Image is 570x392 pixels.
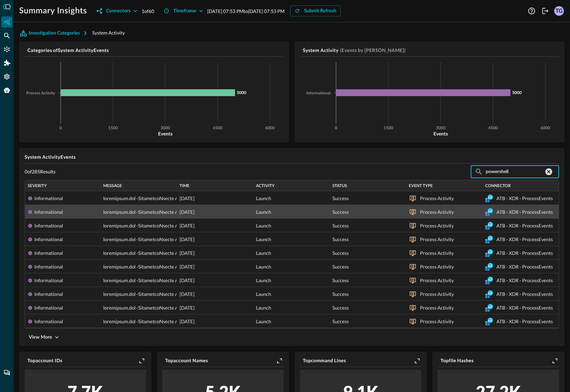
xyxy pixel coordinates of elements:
div: Expand [138,357,146,364]
div: Summary Insights [1,16,12,27]
div: Success [332,287,349,301]
p: 0 of 285 Results [25,169,55,175]
span: Time [179,183,189,188]
div: ATB - XDR - ProcessEvents [496,246,553,260]
svg: Azure Log Analytics [485,222,493,230]
div: [DATE] [179,315,250,328]
div: Success [332,246,349,260]
tspan: 5000 [512,90,522,95]
div: Launch [256,301,271,315]
div: [DATE] [179,274,250,287]
div: Connectors [106,7,131,15]
svg: Azure Log Analytics [485,304,493,312]
span: Status [332,183,347,188]
div: ATB - XDR - ProcessEvents [496,287,553,301]
div: [DATE] [179,192,250,205]
div: [DATE] [179,205,250,219]
button: Submit Refresh [290,5,341,16]
svg: Azure Log Analytics [485,276,493,285]
p: 1 of 60 [141,8,154,15]
tspan: 0 [60,126,62,130]
svg: Azure Log Analytics [485,208,493,216]
h5: Top account IDs [27,357,138,364]
div: View More [29,333,52,342]
div: [DATE] [179,287,250,301]
div: Launch [256,219,271,233]
div: Chat [1,367,12,378]
div: Connectors [1,44,12,55]
div: Informational [34,246,63,260]
tspan: 3000 [436,126,446,130]
tspan: 0 [335,126,337,130]
span: Event Type [409,183,433,188]
svg: Azure Log Analytics [485,249,493,257]
div: Informational [34,205,63,219]
div: ATB - XDR - ProcessEvents [496,233,553,246]
div: Launch [256,274,271,287]
h5: Top command lines [303,357,413,364]
button: Expand [413,357,421,364]
tspan: Events [158,131,172,136]
input: Search [486,165,543,178]
h1: Summary Insights [19,5,87,16]
button: Expand [138,357,146,364]
div: Process Activity [420,287,454,301]
div: [DATE] [179,301,250,315]
div: Informational [34,287,63,301]
tspan: 6000 [265,126,275,130]
div: Addons [2,57,13,68]
h5: System Activity [303,47,338,54]
h5: (Events by [PERSON_NAME]) [340,47,406,54]
div: Process Activity [420,233,454,246]
div: Success [332,315,349,328]
div: Success [332,301,349,315]
div: Expand [275,357,284,364]
tspan: 6000 [541,126,550,130]
div: Expand [551,357,559,364]
div: Process Activity [420,205,454,219]
div: Success [332,260,349,274]
div: Process Activity [420,274,454,287]
div: Launch [256,233,271,246]
button: Expand [551,357,559,364]
div: Process Activity [420,315,454,328]
div: Success [332,233,349,246]
div: Federated Search [1,30,12,41]
button: View More [25,332,63,343]
div: Launch [256,192,271,205]
h5: System Activity Events [25,154,559,160]
div: [DATE] [179,233,250,246]
div: ATB - XDR - ProcessEvents [496,260,553,274]
tspan: 4500 [488,126,498,130]
tspan: Process Activity [26,91,55,95]
h5: Top account names [165,357,275,364]
div: Process Activity [420,219,454,233]
span: System Activity [92,30,125,36]
button: Timeframe [160,5,207,16]
div: Process Activity [420,192,454,205]
div: Informational [34,233,63,246]
div: Process Activity [420,246,454,260]
div: Process Activity [420,301,454,315]
button: Logout [540,5,551,16]
div: Informational [34,274,63,287]
div: ATB - XDR - ProcessEvents [496,205,553,219]
div: Informational [34,315,63,328]
h5: Categories of System Activity Events [27,47,284,54]
div: Informational [34,219,63,233]
div: Launch [256,246,271,260]
div: Submit Refresh [304,7,336,15]
div: Query Agent [1,85,12,96]
div: ATB - XDR - ProcessEvents [496,301,553,315]
div: Settings [1,71,12,82]
div: TG [554,6,564,16]
tspan: 5000 [237,90,246,95]
h5: Top file hashes [441,357,551,364]
span: Severity [28,183,47,188]
svg: Azure Log Analytics [485,263,493,271]
p: [DATE] 07:53 PM to [DATE] 07:53 PM [207,8,285,15]
button: Help [526,5,537,16]
tspan: 1500 [108,126,118,130]
button: Investigation Categories [19,28,92,39]
div: Expand [413,357,421,364]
